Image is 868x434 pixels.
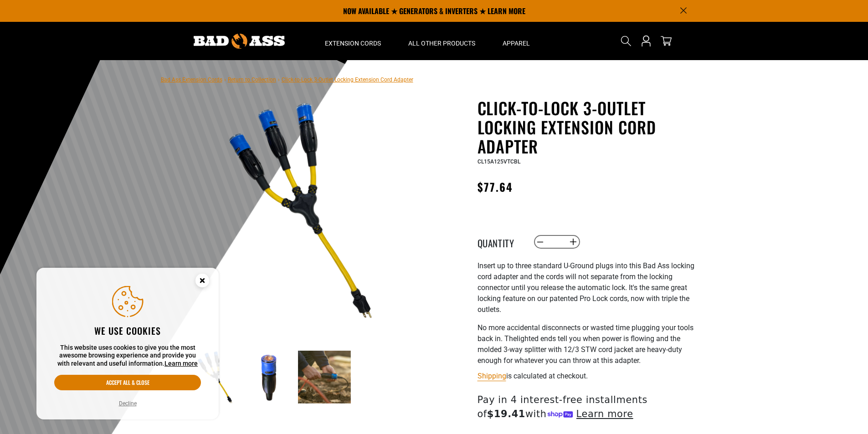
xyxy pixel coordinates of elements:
[54,375,201,390] button: Accept all & close
[36,268,219,420] aside: Cookie Consent
[161,74,413,85] nav: breadcrumbs
[478,236,523,248] label: Quantity
[395,22,489,60] summary: All Other Products
[54,344,201,368] p: This website uses cookies to give you the most awesome browsing experience and provide you with r...
[478,260,701,315] p: I
[478,370,701,382] div: is calculated at checkout.
[619,34,633,48] summary: Search
[116,399,139,408] button: Decline
[311,22,395,60] summary: Extension Cords
[478,261,694,314] span: nsert up to three standard U-Ground plugs into this Bad Ass locking cord adapter and the cords wi...
[278,77,280,83] span: ›
[489,22,544,60] summary: Apparel
[478,372,506,380] a: Shipping
[161,77,222,83] a: Bad Ass Extension Cords
[478,179,513,195] span: $77.64
[478,158,520,165] span: CL15A125VTCBL
[194,34,285,49] img: Bad Ass Extension Cords
[228,77,276,83] a: Return to Collection
[408,39,475,47] span: All Other Products
[478,323,693,365] span: No more accidental disconnects or wasted time plugging your tools back in. The lighted ends tell ...
[478,98,701,156] h1: Click-to-Lock 3-Outlet Locking Extension Cord Adapter
[325,39,381,47] span: Extension Cords
[164,360,198,367] a: Learn more
[54,325,201,337] h2: We use cookies
[503,39,530,47] span: Apparel
[224,77,226,83] span: ›
[282,77,413,83] span: Click-to-Lock 3-Outlet Locking Extension Cord Adapter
